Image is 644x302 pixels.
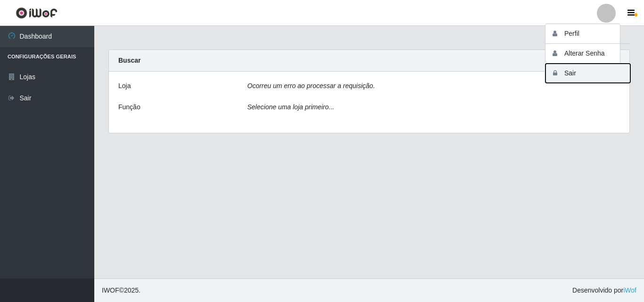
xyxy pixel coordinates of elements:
button: Alterar Senha [545,44,630,64]
button: Perfil [545,24,630,44]
span: IWOF [102,286,119,294]
span: Desenvolvido por [572,286,636,295]
label: Loja [118,81,131,91]
label: Função [118,102,140,112]
span: © 2025 . [102,286,140,295]
button: Sair [545,64,630,83]
i: Selecione uma loja primeiro... [248,103,334,111]
img: CoreUI Logo [16,7,58,19]
a: iWof [623,286,636,294]
i: Ocorreu um erro ao processar a requisição. [248,82,375,90]
strong: Buscar [118,57,140,64]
